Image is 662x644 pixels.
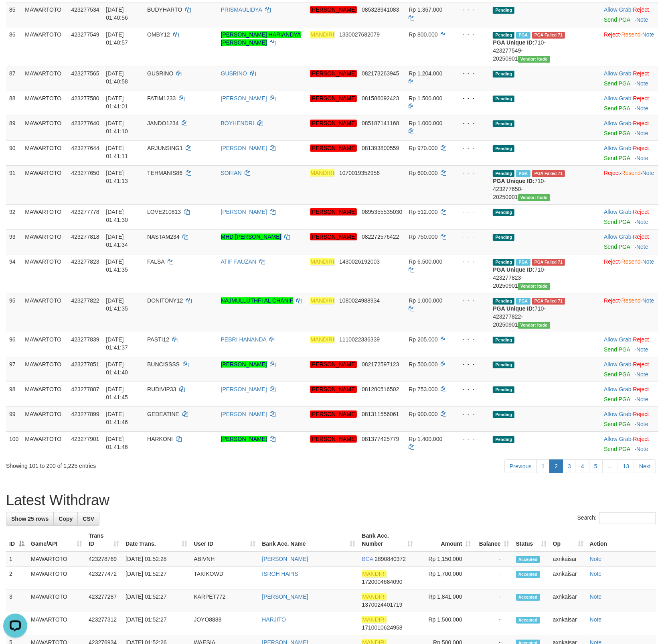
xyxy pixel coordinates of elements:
b: PGA Unique ID: [493,266,534,273]
span: Vendor URL: https://secure6.1velocity.biz [518,322,550,329]
td: MAWARTOTO [22,357,68,382]
em: [PERSON_NAME] [310,361,357,368]
a: Send PGA [604,80,630,87]
span: BUNCISSSS [147,361,180,368]
a: Reject [633,120,649,126]
em: MANDIRI [310,31,334,38]
td: MAWARTOTO [22,332,68,357]
span: Rp 512.000 [409,209,437,215]
span: Marked by axnkaisar [516,170,530,177]
em: [PERSON_NAME] [310,6,357,13]
a: Note [636,421,648,427]
span: [DATE] 01:41:37 [106,336,128,351]
a: Reject [633,6,649,13]
span: Copy 0895355535030 to clipboard [362,209,402,215]
a: Copy [53,512,78,526]
a: … [602,459,618,473]
a: Resend [622,170,641,176]
span: Rp 1.000.000 [409,120,442,126]
span: 423277580 [71,95,99,102]
em: [PERSON_NAME] [310,208,357,215]
td: 99 [6,406,22,431]
span: [DATE] 01:40:56 [106,6,128,21]
a: Reject [604,297,620,304]
em: [PERSON_NAME] [310,233,357,240]
td: MAWARTOTO [22,254,68,293]
td: · [601,357,658,382]
span: Copy 081393800559 to clipboard [362,145,399,151]
span: Pending [493,337,514,343]
a: [PERSON_NAME] [221,436,267,442]
span: Pending [493,259,514,266]
a: Reject [633,145,649,151]
a: Send PGA [604,105,630,112]
div: - - - [456,94,487,102]
th: Balance: activate to sort column ascending [474,528,513,551]
th: Status: activate to sort column ascending [513,528,550,551]
span: Rp 1.204.000 [409,70,442,77]
span: Pending [493,298,514,305]
div: - - - [456,360,487,368]
td: 92 [6,204,22,229]
a: Resend [622,258,641,265]
a: Resend [622,31,641,38]
a: Allow Grab [604,234,631,240]
span: PASTI12 [147,336,169,343]
a: Note [590,571,602,577]
div: - - - [456,69,487,77]
span: · [604,361,633,368]
a: Send PGA [604,346,630,353]
td: MAWARTOTO [22,165,68,204]
span: Vendor URL: https://secure6.1velocity.biz [518,194,550,201]
span: Rp 6.500.000 [409,258,442,265]
a: Note [636,155,648,161]
button: Open LiveChat chat widget [3,3,27,27]
span: Copy 085328941083 to clipboard [362,6,399,13]
span: [DATE] 01:41:11 [106,145,128,159]
span: PGA Error [532,298,565,305]
span: 423277823 [71,258,99,265]
td: 93 [6,229,22,254]
td: 95 [6,293,22,332]
a: NAJMULLUTHFI AL CHANIF [221,297,294,304]
em: [PERSON_NAME] [310,95,357,102]
a: Allow Grab [604,336,631,343]
a: Note [636,130,648,136]
th: Game/API: activate to sort column ascending [28,528,85,551]
em: [PERSON_NAME] [310,70,357,77]
span: Pending [493,32,514,39]
span: · [604,336,633,343]
span: Rp 600.000 [409,170,437,176]
td: MAWARTOTO [22,91,68,116]
a: 3 [563,459,576,473]
a: Send PGA [604,421,630,427]
a: Previous [504,459,536,473]
span: Copy 1330027682079 to clipboard [339,31,380,38]
span: [DATE] 01:41:10 [106,120,128,134]
th: Trans ID: activate to sort column ascending [85,528,122,551]
em: [PERSON_NAME] [310,144,357,152]
a: Send PGA [604,396,630,402]
em: [PERSON_NAME] [310,386,357,393]
span: OMBY12 [147,31,170,38]
a: Note [642,31,654,38]
td: · [601,2,658,27]
a: Allow Grab [604,70,631,77]
span: CSV [83,516,94,522]
a: ATIF FAUZAN [221,258,256,265]
span: Copy 082173263945 to clipboard [362,70,399,77]
span: Rp 800.000 [409,31,437,38]
span: Vendor URL: https://secure6.1velocity.biz [518,283,550,290]
a: GUSRINO [221,70,247,77]
td: 710-423277823-20250901 [490,254,573,293]
span: Copy 081280516502 to clipboard [362,386,399,392]
span: [DATE] 01:41:34 [106,234,128,248]
td: 710-423277822-20250901 [490,293,573,332]
a: Reject [633,386,649,392]
span: 423277887 [71,386,99,392]
span: 423277839 [71,336,99,343]
a: Allow Grab [604,120,631,126]
span: · [604,209,633,215]
a: [PERSON_NAME] HARIANDYA [PERSON_NAME] [221,31,301,46]
span: Copy 1430026192003 to clipboard [339,258,380,265]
